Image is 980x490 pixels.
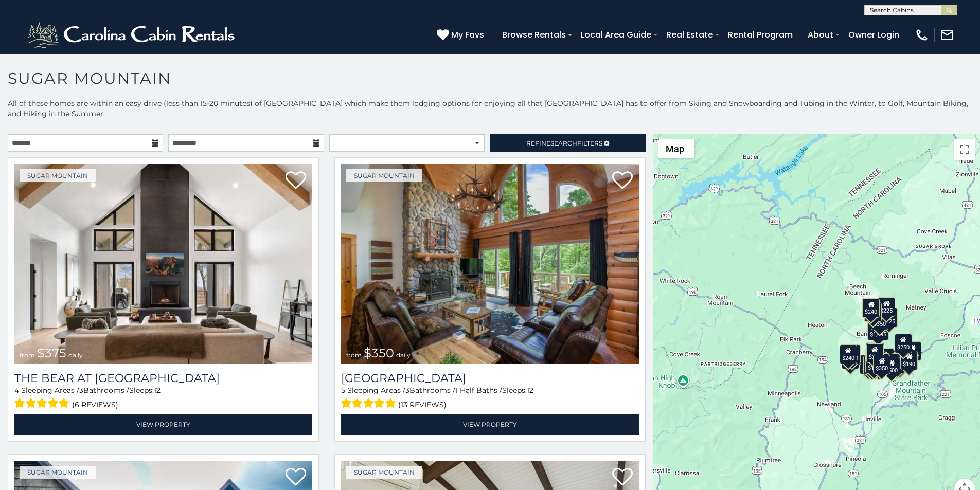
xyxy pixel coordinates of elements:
div: $190 [866,342,883,362]
a: Browse Rentals [497,26,571,44]
div: $350 [874,355,891,374]
a: The Bear At [GEOGRAPHIC_DATA] [14,371,312,385]
a: Rental Program [723,26,798,44]
a: Add to favorites [286,467,306,488]
a: View Property [14,414,312,435]
a: [GEOGRAPHIC_DATA] [341,371,639,385]
a: View Property [341,414,639,435]
span: 12 [527,386,533,395]
div: $155 [864,355,881,375]
div: $225 [878,297,896,317]
h3: Grouse Moor Lodge [341,371,639,385]
a: The Bear At Sugar Mountain from $375 daily [14,164,312,364]
div: $200 [877,348,894,368]
a: Sugar Mountain [20,466,96,479]
span: 3 [405,386,409,395]
span: 12 [154,386,161,395]
div: $250 [895,334,912,353]
span: Search [550,139,577,147]
div: $155 [904,341,921,361]
span: (13 reviews) [398,398,447,411]
button: Change map style [658,139,694,158]
div: $195 [888,354,905,373]
img: White-1-2.png [26,20,239,50]
span: (6 reviews) [72,398,118,411]
a: My Favs [437,28,487,42]
div: $175 [865,354,883,374]
span: My Favs [451,28,484,41]
span: from [346,351,362,359]
a: Add to favorites [612,170,633,192]
div: $240 [840,344,857,364]
button: Toggle fullscreen view [954,139,975,160]
img: The Bear At Sugar Mountain [14,164,312,364]
div: $125 [880,308,898,328]
div: Sleeping Areas / Bathrooms / Sleeps: [341,385,639,411]
span: $375 [37,346,66,360]
span: 4 [14,386,19,395]
img: mail-regular-white.png [940,28,954,42]
div: $500 [883,357,900,376]
a: About [803,26,839,44]
a: Sugar Mountain [20,169,96,182]
span: daily [68,351,83,359]
a: Sugar Mountain [346,169,422,182]
div: $1,095 [867,321,889,340]
span: Map [666,143,684,154]
div: Sleeping Areas / Bathrooms / Sleeps: [14,385,312,411]
img: Grouse Moor Lodge [341,164,639,364]
a: Grouse Moor Lodge from $350 daily [341,164,639,364]
span: 3 [79,386,83,395]
a: Local Area Guide [576,26,656,44]
div: $190 [901,351,918,370]
span: 1 Half Baths / [455,386,502,395]
span: daily [396,351,411,359]
a: Real Estate [661,26,718,44]
a: Add to favorites [612,467,633,488]
a: RefineSearchFilters [490,134,645,152]
span: 5 [341,386,345,395]
div: $300 [866,343,884,363]
span: $350 [364,346,394,360]
div: $240 [863,298,880,318]
h3: The Bear At Sugar Mountain [14,371,312,385]
span: Refine Filters [526,139,602,147]
a: Sugar Mountain [346,466,422,479]
span: from [20,351,35,359]
a: Add to favorites [286,170,306,192]
a: Owner Login [843,26,904,44]
img: phone-regular-white.png [915,28,929,42]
